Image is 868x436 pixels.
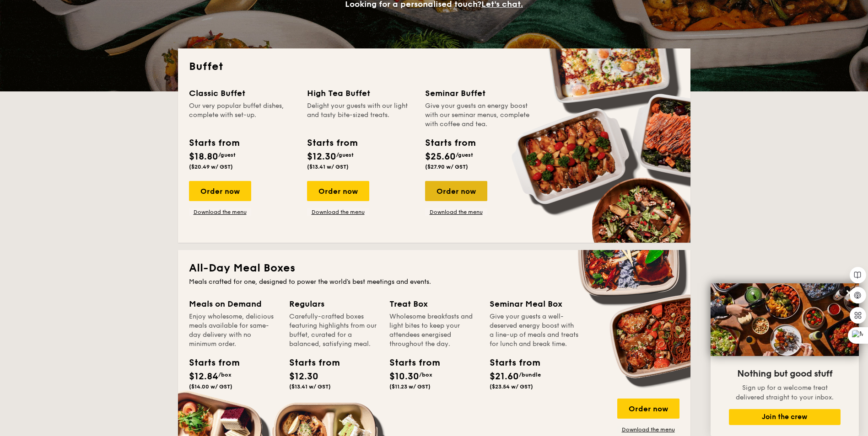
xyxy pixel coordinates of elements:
span: ($11.23 w/ GST) [389,383,431,390]
h2: All-Day Meal Boxes [189,261,679,276]
span: /bundle [519,372,541,378]
div: Order now [425,181,487,201]
a: Download the menu [617,426,679,433]
div: Wholesome breakfasts and light bites to keep your attendees energised throughout the day. [389,312,479,349]
div: Starts from [289,356,330,370]
div: Order now [617,399,679,419]
div: Starts from [189,356,230,370]
div: Meals on Demand [189,298,278,310]
span: /box [218,372,232,378]
div: Enjoy wholesome, delicious meals available for same-day delivery with no minimum order. [189,312,278,349]
div: Give your guests a well-deserved energy boost with a line-up of meals and treats for lunch and br... [490,312,579,349]
div: Meals crafted for one, designed to power the world's best meetings and events. [189,277,679,287]
div: Seminar Meal Box [490,298,579,310]
button: Join the crew [729,409,841,425]
span: $12.30 [307,151,336,162]
div: High Tea Buffet [307,87,414,100]
span: ($13.41 w/ GST) [307,164,349,170]
span: ($20.49 w/ GST) [189,164,233,170]
div: Seminar Buffet [425,87,532,100]
span: ($14.00 w/ GST) [189,383,232,390]
span: /box [419,372,432,378]
div: Treat Box [389,298,479,310]
a: Download the menu [307,208,369,216]
span: $25.60 [425,151,456,162]
div: Starts from [189,136,239,150]
div: Give your guests an energy boost with our seminar menus, complete with coffee and tea. [425,101,532,129]
img: DSC07876-Edit02-Large.jpeg [711,283,859,356]
span: $10.30 [389,371,419,382]
span: $12.30 [289,371,318,382]
span: /guest [336,152,354,158]
span: /guest [456,152,473,158]
div: Carefully-crafted boxes featuring highlights from our buffet, curated for a balanced, satisfying ... [289,312,378,349]
h2: Buffet [189,59,679,74]
span: /guest [218,152,236,158]
span: ($23.54 w/ GST) [490,383,533,390]
div: Regulars [289,298,378,310]
a: Download the menu [425,208,487,216]
div: Starts from [490,356,531,370]
span: Nothing but good stuff [737,368,832,379]
div: Delight your guests with our light and tasty bite-sized treats. [307,101,414,129]
a: Download the menu [189,208,251,216]
div: Order now [189,181,251,201]
div: Starts from [389,356,431,370]
span: $21.60 [490,371,519,382]
div: Starts from [307,136,357,150]
div: Classic Buffet [189,87,296,100]
div: Our very popular buffet dishes, complete with set-up. [189,101,296,129]
span: Sign up for a welcome treat delivered straight to your inbox. [736,384,834,401]
div: Order now [307,181,369,201]
button: Close [842,286,857,300]
span: ($27.90 w/ GST) [425,164,468,170]
span: $18.80 [189,151,218,162]
div: Starts from [425,136,475,150]
span: $12.84 [189,371,218,382]
span: ($13.41 w/ GST) [289,383,331,390]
